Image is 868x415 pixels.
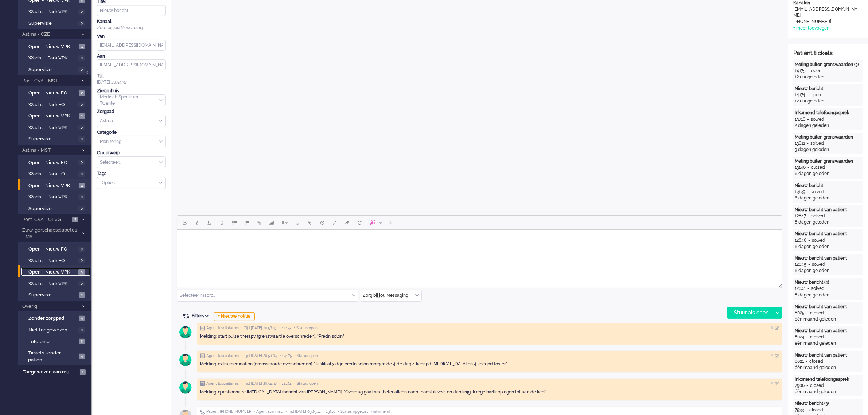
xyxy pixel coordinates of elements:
button: Strikethrough [216,216,228,229]
div: Nieuw bericht van patiënt [795,304,861,310]
div: - [806,68,811,74]
div: - [806,261,812,268]
span: Open - Nieuw FO [28,246,77,253]
span: • Tijd [DATE] 20:56:47 [241,326,277,331]
span: • 14175 [279,326,291,331]
span: 1 [79,292,85,298]
div: open [811,68,821,74]
div: - [805,140,810,147]
div: 6 dagen geleden [795,171,861,177]
div: closed [809,407,823,413]
a: Telefonie 2 [21,337,90,345]
div: Categorie [97,129,166,136]
a: Supervisie 0 [21,204,90,212]
a: Open - Nieuw FO 0 [21,245,90,253]
div: - [804,358,809,365]
a: Supervisie 0 [21,65,90,73]
span: • Status open [294,326,318,331]
div: 13140 [795,164,806,171]
a: Toegewezen aan mij 1 [21,368,91,376]
div: Zorgpad [97,109,166,115]
button: Underline [203,216,216,229]
span: Wacht - Park VPK [28,194,77,201]
span: Wacht - Park VPK [28,55,77,62]
div: solved [811,116,824,123]
div: één maand geleden [795,340,861,346]
span: 1 [79,44,85,50]
span: 0 [78,281,85,287]
div: Meting buiten grenswaarden [795,134,861,140]
span: • Tijd [DATE] 09:29:11 [285,409,321,414]
a: Wacht - Park VPK 0 [21,7,90,15]
a: Wacht - Park VPK 0 [21,279,90,287]
span: 1 [79,113,85,119]
span: Agent lusciialarms [206,381,239,386]
div: Van [97,34,166,40]
span: Wacht - Park VPK [28,124,77,131]
div: closed [810,334,824,340]
div: één maand geleden [795,389,861,395]
button: Insert/edit link [253,216,265,229]
div: [EMAIL_ADDRESS][DOMAIN_NAME] [793,6,859,19]
button: Fullscreen [328,216,341,229]
img: ic_telephone_grey.svg [200,409,205,415]
span: 0 [78,67,85,73]
span: 2 [79,90,85,96]
span: 0 [389,220,392,225]
span: 0 [78,125,85,131]
a: Supervisie 0 [21,135,90,143]
div: 12 uur geleden [795,98,861,104]
span: 0 [78,194,85,200]
span: Wacht - Park FO [28,257,77,264]
div: Melding: questionnaire [MEDICAL_DATA] (bericht van [PERSON_NAME]). "Overdag gaat wat beter alleen... [200,389,779,395]
img: ic_note_grey.svg [200,353,205,358]
div: 8 dagen geleden [795,268,861,274]
span: 9 [78,269,85,275]
span: 0 [78,160,85,165]
a: Wacht - Park VPK 0 [21,193,90,201]
div: closed [809,358,823,365]
span: Telefonie [28,338,77,345]
span: Open - Nieuw FO [28,90,77,97]
div: Melding: extra medication (grenswaarde overschreden). "Ik slik al 3 dgn prednisolon morgen de 4 d... [200,361,779,367]
div: - [806,237,812,244]
div: Nieuw bericht (3) [795,400,861,407]
span: • Tijd [DATE] 20:54:38 [241,381,277,386]
div: - [805,116,811,123]
span: Open - Nieuw FO [28,159,77,166]
span: Toegewezen aan mij [23,369,78,376]
span: Open - Nieuw VPK [28,269,77,276]
div: 8021 [795,358,804,365]
div: open [811,92,821,98]
span: 4 [79,354,85,359]
div: Nieuw bericht van patiënt [795,352,861,358]
div: Ziekenhuis [97,88,166,94]
div: - [806,286,811,292]
span: 0 [78,136,85,142]
div: één maand geleden [795,316,861,322]
a: Open - Nieuw FO 2 [21,89,90,97]
div: Melding: start pulse therapy (grenswaarde overschreden). "Prednisolon" [200,333,779,340]
div: Meting buiten grenswaarden (3) [795,62,861,68]
a: Supervisie 0 [21,19,90,27]
span: • Status open [294,353,318,358]
div: + meer toevoegen [793,25,829,31]
div: Nieuw bericht van patiënt [795,207,861,213]
div: Nieuw bericht van patiënt [795,231,861,237]
div: [DATE] 20:54:37 [97,73,166,85]
span: Supervisie [28,20,77,27]
div: 13716 [795,116,805,123]
span: 0 [78,247,85,252]
div: Select Tags [97,177,166,189]
span: Overig [21,303,78,310]
span: 0 [78,171,85,177]
button: Bold [179,216,191,229]
div: Patiënt tickets [793,49,863,58]
button: Delay message [316,216,328,229]
div: [PHONE_NUMBER] [793,19,859,25]
span: Open - Nieuw VPK [28,182,77,189]
span: 0 [78,9,85,15]
span: 3 [72,217,78,222]
button: 0 [385,216,395,229]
